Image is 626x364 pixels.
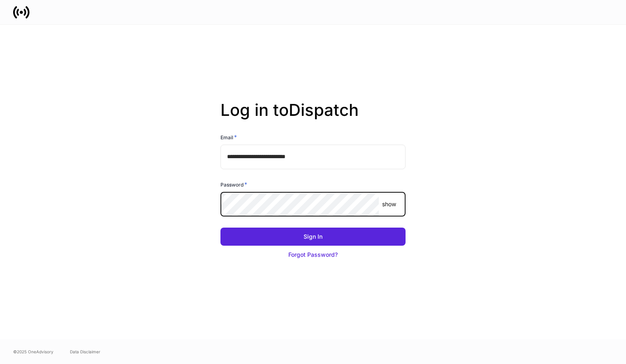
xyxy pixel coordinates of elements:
div: Sign In [304,233,322,241]
h6: Password [220,180,247,189]
button: Forgot Password? [220,246,406,264]
div: Forgot Password? [288,251,338,259]
h6: Email [220,133,237,141]
h2: Log in to Dispatch [220,100,406,133]
a: Data Disclaimer [70,348,100,355]
p: show [382,200,396,208]
button: Sign In [220,228,406,246]
span: © 2025 OneAdvisory [13,348,53,355]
